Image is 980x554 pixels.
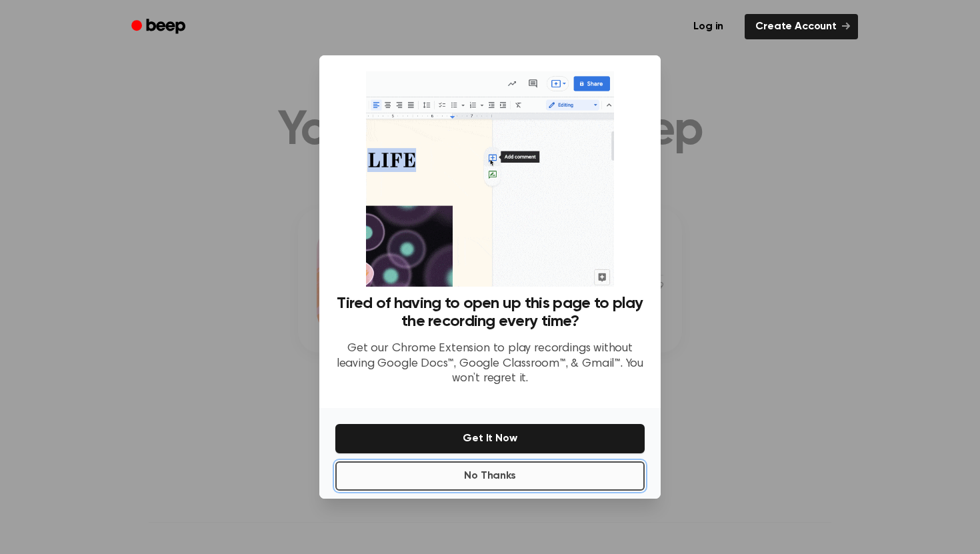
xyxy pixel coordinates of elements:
[335,424,645,453] button: Get It Now
[335,461,645,491] button: No Thanks
[122,14,197,40] a: Beep
[745,14,858,39] a: Create Account
[366,71,613,287] img: Beep extension in action
[335,341,645,387] p: Get our Chrome Extension to play recordings without leaving Google Docs™, Google Classroom™, & Gm...
[680,11,737,42] a: Log in
[335,295,645,331] h3: Tired of having to open up this page to play the recording every time?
